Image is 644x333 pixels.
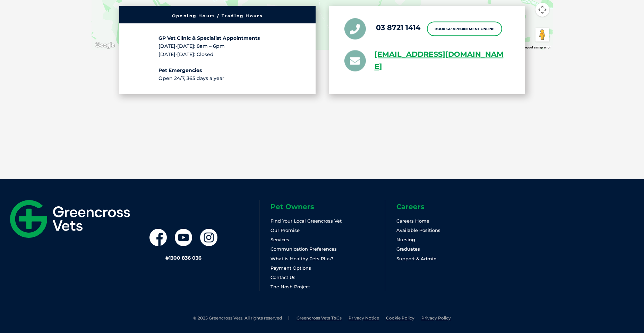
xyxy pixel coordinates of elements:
[396,218,429,224] a: Careers Home
[271,246,337,252] a: Communication Preferences
[271,227,300,233] a: Our Promise
[427,22,502,36] a: Book GP Appointment Online
[271,284,310,289] a: The Nosh Project
[123,14,312,18] h6: Opening Hours / Trading Hours
[158,35,276,59] p: [DATE]-[DATE]: 8am – 6pm [DATE]-[DATE]: Closed
[271,265,311,271] a: Payment Options
[297,315,342,321] a: Greencross Vets T&Cs
[271,274,295,280] a: Contact Us
[630,31,637,38] button: Search
[376,23,420,32] a: 03 8721 1414
[535,3,549,17] button: Map camera controls
[421,315,451,321] a: Privacy Policy
[193,315,290,321] li: © 2025 Greencross Vets. All rights reserved
[165,255,169,261] span: #
[271,218,342,224] a: Find Your Local Greencross Vet
[158,67,202,73] b: Pet Emergencies
[375,49,509,73] a: [EMAIL_ADDRESS][DOMAIN_NAME]
[396,203,511,210] h6: Careers
[396,237,415,242] a: Nursing
[396,227,440,233] a: Available Positions
[271,256,333,261] a: What is Healthy Pets Plus?
[396,246,420,252] a: Graduates
[349,315,379,321] a: Privacy Notice
[271,203,385,210] h6: Pet Owners
[158,66,276,82] p: Open 24/7, 365 days a year
[386,315,414,321] a: Cookie Policy
[165,255,201,261] a: #1300 836 036
[271,237,289,242] a: Services
[396,256,437,261] a: Support & Admin
[158,35,260,42] b: GP Vet Clinic & Specialist Appointments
